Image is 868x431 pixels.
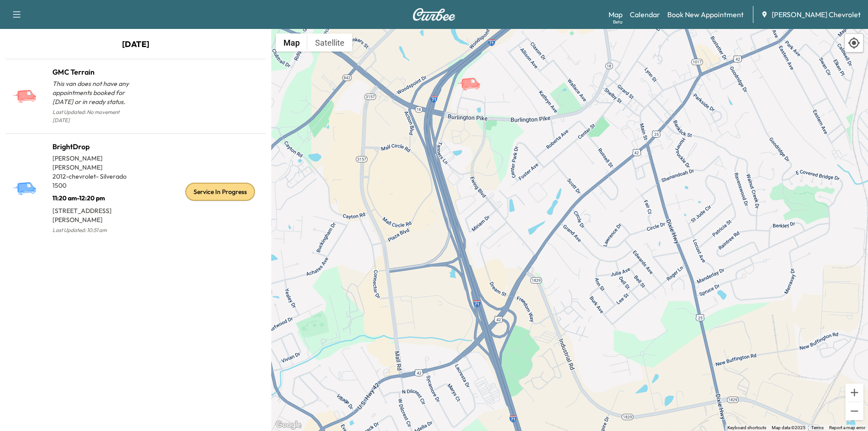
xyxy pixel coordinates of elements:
[630,9,660,20] a: Calendar
[274,419,303,431] img: Google
[274,419,303,431] a: Open this area in Google Maps (opens a new window)
[727,425,766,431] button: Keyboard shortcuts
[667,9,744,20] a: Book New Appointment
[185,183,255,201] div: Service In Progress
[844,33,863,52] div: Recenter map
[811,425,824,430] a: Terms (opens in new tab)
[307,33,352,52] button: Show satellite imagery
[772,9,861,20] span: [PERSON_NAME] Chevrolet
[276,33,307,52] button: Show street map
[845,384,863,402] button: Zoom in
[52,79,136,106] p: This van does not have any appointments booked for [DATE] or in ready status.
[412,8,456,21] img: Curbee Logo
[829,425,865,430] a: Report a map error
[52,66,136,77] h1: GMC Terrain
[52,106,136,126] p: Last Updated: No movement [DATE]
[52,203,136,224] p: [STREET_ADDRESS][PERSON_NAME]
[613,19,623,25] div: Beta
[609,9,623,20] a: MapBeta
[52,224,136,236] p: Last Updated: 10:51 am
[52,190,136,203] p: 11:20 am - 12:20 pm
[845,402,863,420] button: Zoom out
[52,172,136,190] p: 2012 - chevrolet - Silverado 1500
[52,154,136,172] p: [PERSON_NAME] [PERSON_NAME]
[457,68,489,84] gmp-advanced-marker: GMC Terrain
[52,141,136,152] h1: BrightDrop
[772,425,806,430] span: Map data ©2025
